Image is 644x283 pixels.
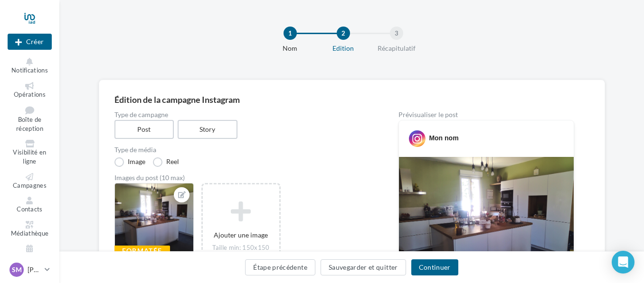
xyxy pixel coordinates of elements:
div: Formatée [114,246,170,256]
button: Créer [8,34,52,50]
div: Edition [313,44,374,53]
label: Story [178,120,237,139]
div: Images du post (10 max) [114,174,368,181]
a: Boîte de réception [8,104,52,134]
a: Visibilité en ligne [8,138,52,167]
div: Récapitulatif [366,44,427,53]
a: Calendrier [8,243,52,263]
div: Nouvelle campagne [8,34,52,50]
div: 2 [337,27,350,40]
span: Visibilité en ligne [13,149,46,165]
div: 1 [284,27,297,40]
label: Type de campagne [114,111,368,118]
label: Reel [153,157,179,167]
div: 3 [390,27,403,40]
a: Contacts [8,195,52,215]
div: Prévisualiser le post [398,111,574,118]
button: Continuer [411,259,458,275]
span: Opérations [14,91,46,98]
div: Nom [260,44,321,53]
button: Notifications [8,56,52,76]
button: Sauvegarder et quitter [321,259,406,275]
a: SM [PERSON_NAME] [8,261,52,279]
span: Boîte de réception [16,116,43,133]
span: Médiathèque [11,229,49,237]
span: SM [12,265,22,274]
button: Étape précédente [245,259,315,275]
label: Image [114,157,145,167]
p: [PERSON_NAME] [28,265,41,274]
span: Contacts [17,205,43,213]
span: Campagnes [13,182,47,189]
div: Édition de la campagne Instagram [114,95,589,104]
a: Opérations [8,80,52,100]
label: Post [114,120,174,139]
span: Notifications [11,66,48,74]
div: Mon nom [429,133,458,143]
a: Campagnes [8,171,52,192]
span: Calendrier [15,253,45,261]
a: Médiathèque [8,219,52,239]
label: Type de média [114,146,368,153]
div: Open Intercom Messenger [612,251,635,274]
